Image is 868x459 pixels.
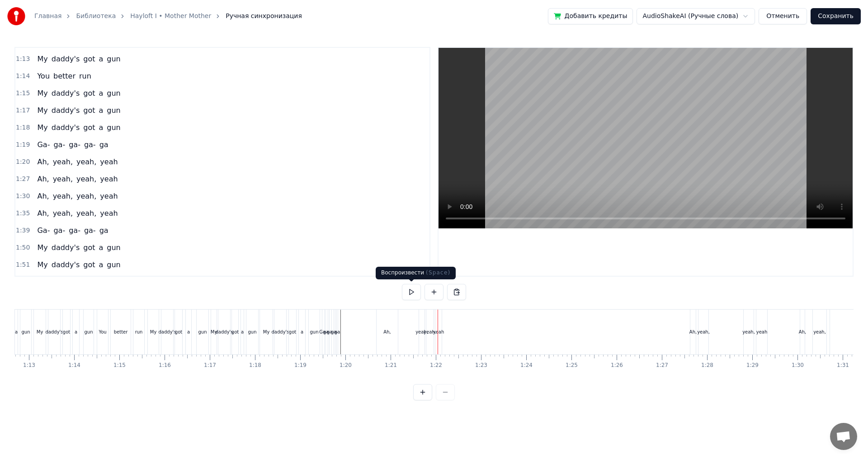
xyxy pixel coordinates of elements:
[83,139,97,150] span: ga-
[241,329,244,335] div: a
[656,362,668,369] div: 1:27
[99,208,118,218] span: yeah
[327,329,334,335] div: ga-
[63,329,70,335] div: got
[36,208,50,218] span: Ah,
[52,191,74,201] span: yeah,
[837,362,849,369] div: 1:31
[36,225,51,236] span: Ga-
[15,329,18,335] div: a
[36,174,50,184] span: Ah,
[52,174,74,184] span: yeah,
[98,260,104,270] span: a
[226,12,302,21] span: Ручная синхронизация
[99,329,106,335] div: You
[198,329,207,335] div: gun
[424,329,436,335] div: yeah,
[811,8,861,24] button: Сохранить
[16,175,30,184] span: 1:27
[323,329,330,335] div: ga-
[204,362,216,369] div: 1:17
[22,329,30,335] div: gun
[46,329,63,335] div: daddy's
[36,122,48,133] span: My
[211,329,217,335] div: My
[75,191,97,201] span: yeah,
[742,329,755,335] div: yeah,
[36,157,50,167] span: Ah,
[75,329,77,335] div: a
[82,122,96,133] span: got
[113,362,126,369] div: 1:15
[98,88,104,98] span: a
[106,105,121,116] span: gun
[16,123,30,132] span: 1:18
[83,225,97,236] span: ga-
[51,105,80,116] span: daddy's
[792,362,804,369] div: 1:30
[98,242,104,253] span: a
[98,105,104,116] span: a
[16,226,30,235] span: 1:39
[759,8,807,24] button: Отменить
[114,329,128,335] div: better
[415,329,428,335] div: yeah,
[426,269,450,276] span: ( Space )
[78,71,92,81] span: run
[37,329,43,335] div: My
[231,329,239,335] div: got
[36,191,50,201] span: Ah,
[36,105,48,116] span: My
[99,157,118,167] span: yeah
[16,55,30,64] span: 1:13
[301,329,303,335] div: a
[376,267,456,279] div: Воспроизвести
[52,71,76,81] span: better
[263,329,270,335] div: My
[99,174,118,184] span: yeah
[82,242,96,253] span: got
[430,362,442,369] div: 1:22
[75,208,97,218] span: yeah,
[701,362,713,369] div: 1:28
[36,71,51,81] span: You
[159,329,176,335] div: daddy's
[16,260,30,269] span: 1:51
[566,362,578,369] div: 1:25
[383,329,391,335] div: Ah,
[51,54,80,64] span: daddy's
[51,122,80,133] span: daddy's
[106,54,121,64] span: gun
[289,329,296,335] div: got
[52,208,74,218] span: yeah,
[76,12,116,21] a: Библиотека
[34,12,302,21] nav: breadcrumb
[52,157,74,167] span: yeah,
[130,12,211,21] a: Hayloft I • Mother Mother
[82,54,96,64] span: got
[689,329,697,335] div: Ah,
[310,329,319,335] div: gun
[16,89,30,98] span: 1:15
[36,54,48,64] span: My
[16,72,30,81] span: 1:14
[746,362,759,369] div: 1:29
[16,158,30,167] span: 1:20
[82,260,96,270] span: got
[756,329,768,335] div: yeah
[36,260,48,270] span: My
[106,260,121,270] span: gun
[34,12,61,21] a: Главная
[433,329,444,335] div: yeah
[75,157,97,167] span: yeah,
[16,192,30,201] span: 1:30
[150,329,157,335] div: My
[135,329,143,335] div: run
[319,329,327,335] div: Ga-
[51,260,80,270] span: daddy's
[36,88,48,98] span: My
[697,329,710,335] div: yeah,
[248,329,257,335] div: gun
[36,242,48,253] span: My
[75,174,97,184] span: yeah,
